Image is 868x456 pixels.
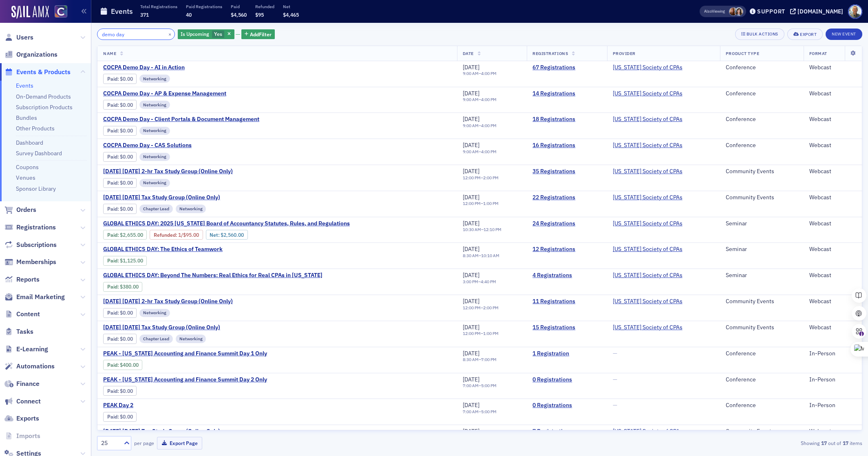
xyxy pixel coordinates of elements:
a: Events [16,82,33,89]
span: Memberships [16,258,56,267]
span: Subscriptions [16,240,57,249]
a: Coupons [16,163,39,171]
a: Events & Products [4,68,71,77]
span: Imports [16,432,40,441]
a: Subscriptions [4,240,57,249]
a: Venues [16,174,35,181]
a: Exports [4,414,39,423]
a: Survey Dashboard [16,150,62,157]
a: Sponsor Library [16,185,56,192]
a: Connect [4,397,41,406]
a: Orders [4,205,36,214]
span: Events & Products [16,68,71,77]
a: Memberships [4,258,56,267]
a: Imports [4,432,40,441]
a: View Homepage [49,5,67,19]
span: Registrations [16,223,56,232]
a: On-Demand Products [16,93,71,100]
span: Content [16,310,40,319]
a: Content [4,310,40,319]
span: Users [16,33,33,42]
a: Bundles [16,114,37,121]
a: Reports [4,275,40,284]
span: E-Learning [16,345,48,354]
a: E-Learning [4,345,48,354]
span: Exports [16,414,39,423]
a: Users [4,33,33,42]
a: Subscription Products [16,104,73,111]
span: Connect [16,397,41,406]
a: Automations [4,362,55,371]
span: Email Marketing [16,293,65,302]
span: Orders [16,205,36,214]
a: Registrations [4,223,56,232]
span: Reports [16,275,40,284]
img: SailAMX [55,5,67,18]
img: SailAMX [11,6,49,19]
a: Other Products [16,125,55,132]
span: Organizations [16,50,57,59]
span: Finance [16,379,40,388]
span: Tasks [16,327,33,336]
span: Automations [16,362,55,371]
a: Dashboard [16,139,43,146]
a: Finance [4,379,40,388]
a: Email Marketing [4,293,65,302]
a: Tasks [4,327,33,336]
a: Organizations [4,50,57,59]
